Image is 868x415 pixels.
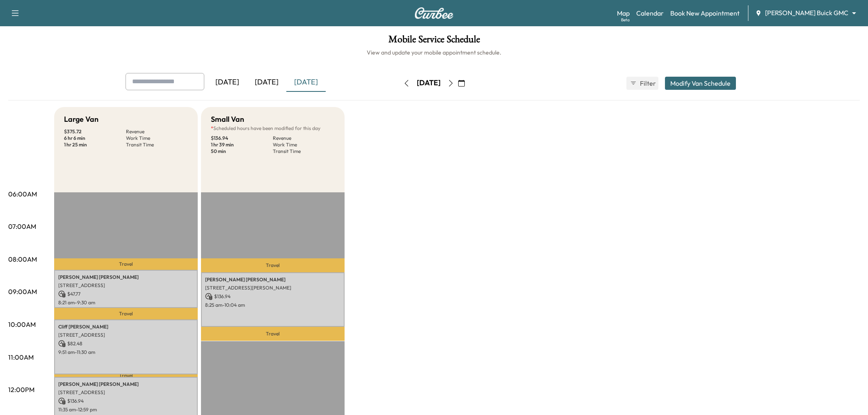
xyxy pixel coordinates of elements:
[58,290,194,298] p: $ 47.77
[58,349,194,356] p: 9:51 am - 11:30 am
[8,385,34,394] p: 12:00PM
[205,276,340,283] p: [PERSON_NAME] [PERSON_NAME]
[273,148,335,155] p: Transit Time
[58,389,194,396] p: [STREET_ADDRESS]
[273,135,335,141] p: Revenue
[247,73,286,92] div: [DATE]
[201,258,345,272] p: Travel
[58,299,194,306] p: 8:21 am - 9:30 am
[8,221,36,231] p: 07:00AM
[417,78,441,88] div: [DATE]
[58,274,194,280] p: [PERSON_NAME] [PERSON_NAME]
[64,141,126,148] p: 1 hr 25 min
[211,141,273,148] p: 1 hr 39 min
[54,308,198,319] p: Travel
[54,374,198,377] p: Travel
[126,135,188,141] p: Work Time
[211,125,335,132] p: Scheduled hours have been modified for this day
[286,73,326,92] div: [DATE]
[8,48,860,57] h6: View and update your mobile appointment schedule.
[64,128,126,135] p: $ 375.72
[211,148,273,155] p: 50 min
[8,287,37,296] p: 09:00AM
[58,332,194,338] p: [STREET_ADDRESS]
[58,340,194,347] p: $ 82.48
[58,406,194,413] p: 11:35 am - 12:59 pm
[205,302,340,308] p: 8:25 am - 10:04 am
[8,254,37,264] p: 08:00AM
[8,189,37,199] p: 06:00AM
[58,381,194,388] p: [PERSON_NAME] [PERSON_NAME]
[54,258,198,270] p: Travel
[205,293,340,300] p: $ 136.94
[636,8,664,18] a: Calendar
[8,352,34,362] p: 11:00AM
[211,135,273,141] p: $ 136.94
[670,8,740,18] a: Book New Appointment
[273,141,335,148] p: Work Time
[617,8,630,18] a: MapBeta
[8,319,36,329] p: 10:00AM
[626,77,658,90] button: Filter
[640,78,655,88] span: Filter
[126,128,188,135] p: Revenue
[64,135,126,141] p: 6 hr 6 min
[58,324,194,330] p: Cliff [PERSON_NAME]
[765,8,848,18] span: [PERSON_NAME] Buick GMC
[414,7,454,19] img: Curbee Logo
[621,17,630,23] div: Beta
[58,282,194,289] p: [STREET_ADDRESS]
[211,114,244,125] h5: Small Van
[208,73,247,92] div: [DATE]
[126,141,188,148] p: Transit Time
[201,327,345,341] p: Travel
[58,397,194,405] p: $ 136.94
[205,285,340,291] p: [STREET_ADDRESS][PERSON_NAME]
[665,77,736,90] button: Modify Van Schedule
[64,114,98,125] h5: Large Van
[8,34,860,48] h1: Mobile Service Schedule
